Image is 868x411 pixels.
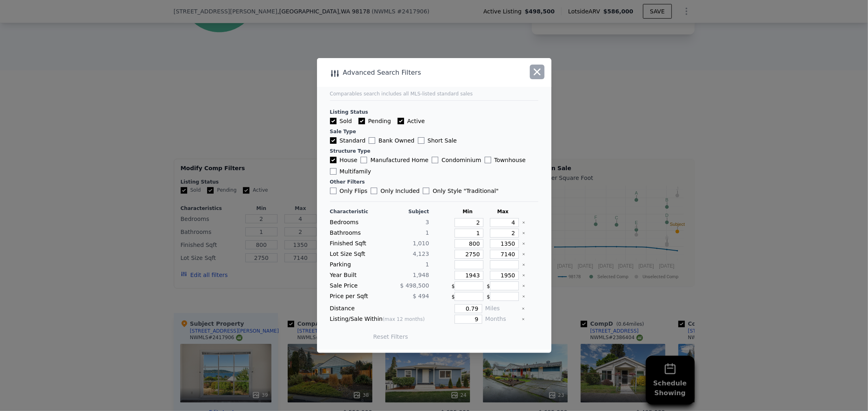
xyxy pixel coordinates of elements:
label: Multifamily [330,167,371,175]
button: Clear [522,253,525,256]
label: Sold [330,117,352,125]
input: Standard [330,137,337,144]
div: Sale Price [330,281,378,290]
input: Sold [330,118,337,124]
span: 1 [426,229,429,236]
span: $ 494 [413,293,429,299]
div: Subject [381,208,429,215]
button: Clear [522,318,525,321]
button: Clear [522,231,525,235]
input: Only Style "Traditional" [423,188,429,194]
input: Only Included [371,188,377,194]
div: Bathrooms [330,229,378,238]
div: Bedrooms [330,218,378,227]
button: Clear [522,284,525,288]
div: Listing/Sale Within [330,315,429,324]
div: $ [452,281,484,290]
span: 3 [426,219,429,225]
label: Manufactured Home [361,156,429,164]
label: Standard [330,136,366,145]
button: Clear [522,242,525,245]
div: $ [452,292,484,301]
div: Comparables search includes all MLS-listed standard sales [330,91,538,97]
button: Reset [373,333,408,341]
span: 1 [426,261,429,268]
label: Townhouse [485,156,526,164]
div: Advanced Search Filters [317,67,505,78]
span: 1,948 [413,272,429,278]
button: Clear [522,221,525,224]
div: Listing Status [330,109,538,115]
div: Other Filters [330,179,538,185]
label: Short Sale [418,136,457,145]
input: Pending [359,118,365,124]
div: Sale Type [330,128,538,135]
span: 4,123 [413,251,429,257]
label: House [330,156,358,164]
span: 1,010 [413,240,429,247]
div: Finished Sqft [330,239,378,248]
button: Clear [522,274,525,277]
div: $ [487,281,519,290]
input: Townhouse [485,157,491,163]
div: Months [485,315,518,324]
button: Clear [522,295,525,298]
button: Clear [522,263,525,266]
input: Short Sale [418,137,424,144]
label: Only Included [371,187,420,195]
div: Max [487,208,519,215]
input: Only Flips [330,188,337,194]
input: Manufactured Home [361,157,367,163]
div: Year Built [330,271,378,280]
span: (max 12 months) [383,316,425,322]
div: Distance [330,304,429,313]
label: Condominium [432,156,481,164]
div: Price per Sqft [330,292,378,301]
label: Pending [359,117,391,125]
div: Characteristic [330,208,378,215]
input: Active [398,118,404,124]
div: Parking [330,260,378,269]
input: Bank Owned [369,137,375,144]
div: $ [487,292,519,301]
label: Only Style " Traditional " [423,187,498,195]
div: Structure Type [330,148,538,154]
label: Only Flips [330,187,368,195]
span: $ 498,500 [400,282,429,289]
div: Lot Size Sqft [330,250,378,259]
div: Miles [485,304,518,313]
input: House [330,157,337,163]
button: Clear [522,307,525,310]
input: Multifamily [330,168,337,175]
input: Condominium [432,157,438,163]
div: Min [452,208,484,215]
label: Bank Owned [369,136,414,145]
label: Active [398,117,425,125]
